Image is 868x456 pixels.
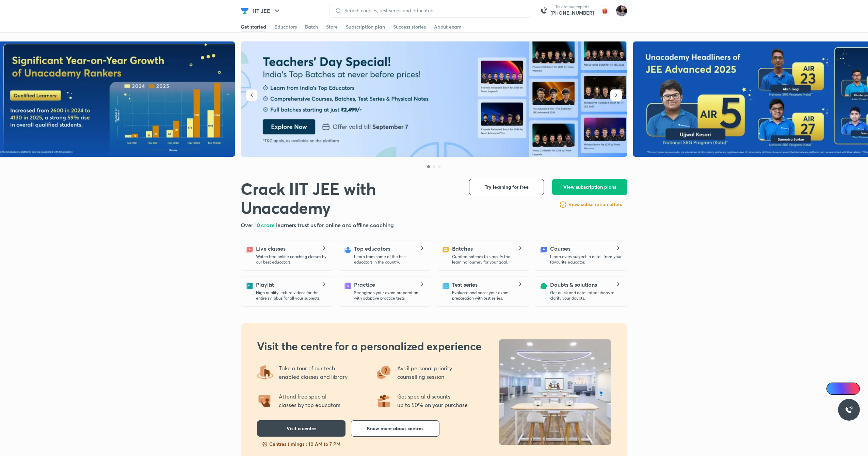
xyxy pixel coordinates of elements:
[838,386,856,391] span: Ai Doubts
[354,244,390,253] h5: Top educators
[599,5,610,16] img: avatar
[351,420,439,437] button: Know more about centres
[256,244,286,253] h5: Live classes
[499,339,611,445] img: uncentre_LP_b041622b0f.jpg
[257,420,345,437] button: Visit a centre
[342,8,526,13] input: Search courses, test series and educators
[279,364,348,381] p: Take a tour of our tech enabled classes and library
[550,244,570,253] h5: Courses
[354,254,425,265] p: Learn from some of the best educators in the country.
[452,254,524,265] p: Curated batches to simplify the learning journey for your goal.
[550,10,594,16] a: [PHONE_NUMBER]
[326,23,338,30] div: Store
[485,184,529,190] span: Try learning for free
[274,23,297,30] div: Educators
[552,179,627,195] button: View subscription plans
[354,290,425,301] p: Strengthen your exam preparation with adaptive practice tests.
[831,386,836,391] img: Icon
[550,281,597,289] h5: Doubts & solutions
[255,221,276,229] span: 10 crore
[256,254,327,265] p: Watch free online coaching classes by our best educators.
[397,364,453,381] p: Avail personal priority counselling session
[568,201,622,209] a: View subscription offers
[826,383,860,395] a: Ai Doubts
[256,281,274,289] h5: Playlist
[452,290,524,301] p: Evaluate and boost your exam preparation with test series.
[550,254,622,265] p: Learn every subject in detail from your favourite educator.
[241,221,255,229] span: Over
[452,281,478,289] h5: Test series
[434,21,462,32] a: About exam
[276,221,394,229] span: learners trust us for online and offline coaching
[274,21,297,32] a: Educators
[241,23,266,30] div: Get started
[616,5,627,17] img: Rakhi Sharma
[256,290,327,301] p: High quality lecture videos for the entire syllabus for all your subjects.
[305,21,318,32] a: Batch
[354,281,375,289] h5: Practice
[537,4,550,18] img: call-us
[249,4,285,18] button: IIT JEE
[287,425,316,432] span: Visit a centre
[550,290,622,301] p: Get quick and detailed solutions to clarify your doubts.
[257,364,273,381] img: offering4.png
[241,7,249,15] img: Company Logo
[279,392,340,409] p: Attend free special classes by top educators
[375,364,392,381] img: offering3.png
[241,179,458,217] h1: Crack IIT JEE with Unacademy
[257,392,273,409] img: offering2.png
[241,21,266,32] a: Get started
[469,179,544,195] button: Try learning for free
[367,425,423,432] span: Know more about centres
[550,4,594,10] p: Talk to our experts
[452,244,472,253] h5: Batches
[434,23,462,30] div: About exam
[845,406,853,414] img: ttu
[397,392,468,409] p: Get special discounts up to 50% on your purchase
[269,441,340,447] p: Centres timings : 10 AM to 7 PM
[305,23,318,30] div: Batch
[346,23,385,30] div: Subscription plan
[375,392,392,409] img: offering1.png
[257,339,482,353] h2: Visit the centre for a personalized experience
[346,21,385,32] a: Subscription plan
[262,441,268,447] img: slots-fillng-fast
[326,21,338,32] a: Store
[393,23,426,30] div: Success stories
[563,184,616,190] span: View subscription plans
[393,21,426,32] a: Success stories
